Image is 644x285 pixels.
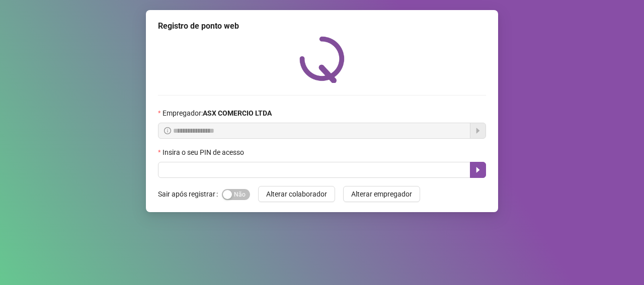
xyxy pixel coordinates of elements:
[343,186,420,202] button: Alterar empregador
[474,166,482,174] span: caret-right
[164,127,171,134] span: info-circle
[266,188,327,200] span: Alterar colaborador
[158,186,222,202] label: Sair após registrar
[299,36,345,83] img: QRPoint
[158,147,251,158] label: Insira o seu PIN de acesso
[258,186,335,202] button: Alterar colaborador
[163,108,272,119] span: Empregador :
[351,188,412,200] span: Alterar empregador
[203,109,272,117] strong: ASX COMERCIO LTDA
[158,20,486,32] div: Registro de ponto web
